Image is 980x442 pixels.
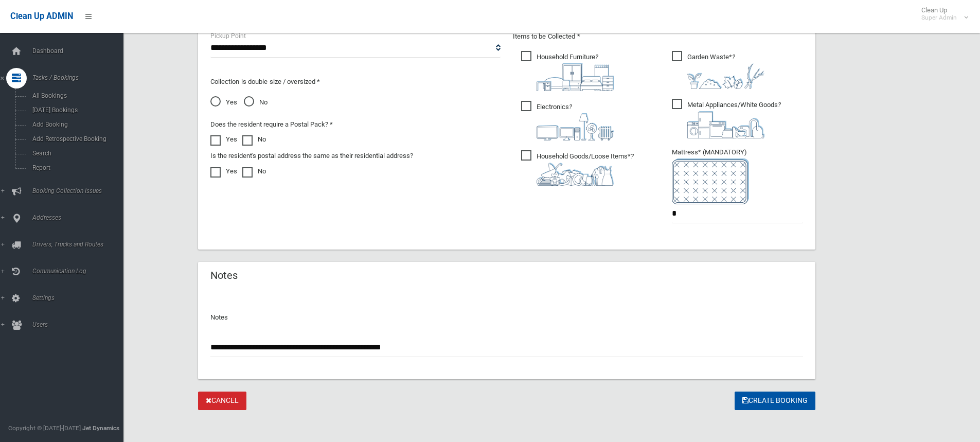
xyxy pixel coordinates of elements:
label: Yes [210,133,237,146]
label: Does the resident require a Postal Pack? * [210,118,333,131]
p: Items to be Collected * [513,30,803,43]
span: Users [29,321,131,328]
img: 394712a680b73dbc3d2a6a3a7ffe5a07.png [537,113,614,140]
span: Search [29,150,122,157]
span: Report [29,164,122,171]
span: Add Retrospective Booking [29,135,122,143]
span: Settings [29,294,131,302]
strong: Jet Dynamics [82,425,119,432]
span: Communication Log [29,268,131,275]
img: b13cc3517677393f34c0a387616ef184.png [537,163,614,186]
small: Super Admin [921,14,957,22]
span: Clean Up ADMIN [10,11,73,21]
span: Dashboard [29,47,131,55]
label: No [242,133,266,146]
span: Household Furniture [521,51,614,91]
label: Is the resident's postal address the same as their residential address? [210,150,413,162]
span: Tasks / Bookings [29,74,131,81]
i: ? [687,53,764,89]
span: No [244,96,268,109]
a: Cancel [198,392,246,411]
span: Drivers, Trucks and Routes [29,241,131,248]
span: Electronics [521,101,614,140]
span: Clean Up [916,6,967,22]
span: Yes [210,96,237,109]
i: ? [537,152,634,186]
span: Mattress* (MANDATORY) [672,148,803,204]
header: Notes [198,266,250,286]
span: Garden Waste* [672,51,764,89]
span: Addresses [29,214,131,221]
img: e7408bece873d2c1783593a074e5cb2f.png [672,158,749,204]
i: ? [537,103,614,140]
span: Household Goods/Loose Items* [521,150,634,186]
span: Copyright © [DATE]-[DATE] [8,425,81,432]
i: ? [537,53,614,91]
p: Notes [210,311,803,324]
span: [DATE] Bookings [29,107,122,114]
img: 36c1b0289cb1767239cdd3de9e694f19.png [687,111,764,138]
img: 4fd8a5c772b2c999c83690221e5242e0.png [687,63,764,89]
label: No [242,165,266,178]
p: Collection is double size / oversized * [210,76,501,88]
label: Yes [210,165,237,178]
i: ? [687,101,781,138]
span: All Bookings [29,92,122,99]
span: Booking Collection Issues [29,187,131,195]
span: Metal Appliances/White Goods [672,99,781,138]
span: Add Booking [29,121,122,128]
img: aa9efdbe659d29b613fca23ba79d85cb.png [537,63,614,91]
button: Create Booking [735,392,815,411]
